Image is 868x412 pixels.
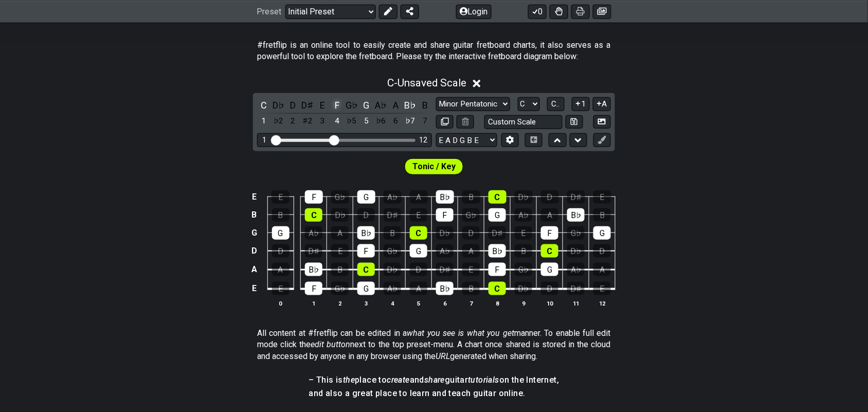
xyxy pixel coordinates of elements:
[410,244,427,258] div: G
[419,114,432,128] div: toggle scale degree
[272,208,290,222] div: B
[384,208,401,222] div: D♯
[593,115,611,129] button: Create Image
[593,282,611,295] div: E
[436,282,454,295] div: B♭
[456,4,492,19] button: Login
[309,374,559,386] h4: – This is place to and guitar on the Internet,
[331,282,349,295] div: G♭
[257,98,270,112] div: toggle pitch class
[410,208,427,222] div: E
[419,98,432,112] div: toggle pitch class
[572,97,589,111] button: 1
[515,190,533,204] div: D♭
[541,208,558,222] div: A
[593,190,611,204] div: E
[593,244,611,258] div: D
[541,282,558,295] div: D
[489,208,506,222] div: G
[541,244,558,258] div: C
[547,97,565,111] button: C..
[262,136,266,145] div: 1
[301,98,315,112] div: toggle pitch class
[550,4,568,19] button: Toggle Dexterity for all fretkits
[571,4,590,19] button: Print
[387,375,409,385] em: create
[489,244,506,258] div: B♭
[407,328,515,338] em: what you see is what you get
[248,279,261,298] td: E
[515,244,532,258] div: B
[248,206,261,224] td: B
[410,190,428,204] div: A
[567,244,585,258] div: D♭
[541,226,558,240] div: F
[436,244,454,258] div: A♭
[528,4,547,19] button: 0
[484,298,511,309] th: 8
[384,244,401,258] div: G♭
[549,133,566,147] button: Move up
[593,97,611,111] button: A
[272,114,285,128] div: toggle scale degree
[593,133,611,147] button: First click edit preset to enable marker editing
[316,98,329,112] div: toggle pitch class
[468,375,500,385] em: tutorials
[248,188,261,206] td: E
[357,244,375,258] div: F
[345,98,358,112] div: toggle pitch class
[248,242,261,260] td: D
[462,190,480,204] div: B
[567,282,585,295] div: D♯
[360,114,373,128] div: toggle scale degree
[357,263,375,276] div: C
[257,328,611,362] p: All content at #fretflip can be edited in a manner. To enable full edit mode click the next to th...
[412,159,456,174] span: First enable full edit mode to edit
[286,114,300,128] div: toggle scale degree
[374,98,388,112] div: toggle pitch class
[331,114,344,128] div: toggle scale degree
[570,133,587,147] button: Move down
[567,263,585,276] div: A♭
[436,97,510,111] select: Scale
[257,133,432,147] div: Visible fret range
[541,263,558,276] div: G
[436,133,497,147] select: Tuning
[462,244,480,258] div: A
[379,4,397,19] button: Edit Preset
[353,298,379,309] th: 3
[267,298,294,309] th: 0
[593,4,611,19] button: Create image
[436,190,454,204] div: B♭
[537,298,563,309] th: 10
[489,190,507,204] div: C
[501,133,519,147] button: Edit Tuning
[345,114,358,128] div: toggle scale degree
[305,190,323,204] div: F
[305,282,322,295] div: F
[357,190,375,204] div: G
[360,98,373,112] div: toggle pitch class
[301,298,327,309] th: 1
[410,282,427,295] div: A
[257,7,281,16] span: Preset
[410,263,427,276] div: D
[489,263,506,276] div: F
[462,226,480,240] div: D
[272,226,290,240] div: G
[436,351,450,361] em: URL
[272,263,290,276] div: A
[257,40,611,63] p: #fretflip is an online tool to easily create and share guitar fretboard charts, it also serves as...
[436,208,454,222] div: F
[589,298,616,309] th: 12
[384,190,402,204] div: A♭
[389,98,403,112] div: toggle pitch class
[563,298,589,309] th: 11
[311,339,350,349] em: edit button
[272,282,290,295] div: E
[406,298,432,309] th: 5
[462,282,480,295] div: B
[404,114,417,128] div: toggle scale degree
[305,208,322,222] div: C
[511,298,537,309] th: 9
